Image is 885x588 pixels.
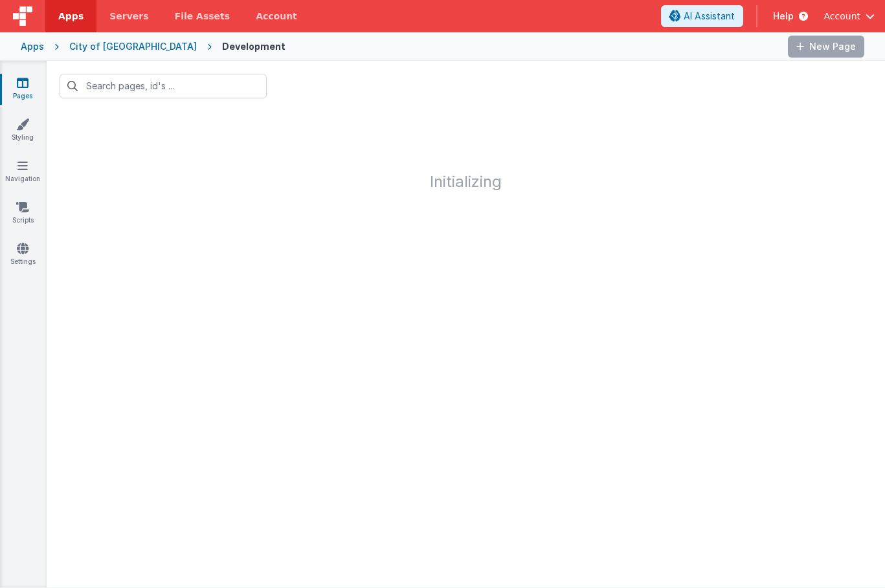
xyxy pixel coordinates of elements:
[60,74,267,98] input: Search pages, id's ...
[109,10,148,23] span: Servers
[222,40,286,53] div: Development
[175,10,230,23] span: File Assets
[47,111,885,190] h1: Initializing
[661,5,743,27] button: AI Assistant
[788,36,864,58] button: New Page
[684,10,735,23] span: AI Assistant
[823,10,875,23] button: Account
[21,40,44,53] div: Apps
[773,10,794,23] span: Help
[823,10,860,23] span: Account
[69,40,197,53] div: City of [GEOGRAPHIC_DATA]
[58,10,84,23] span: Apps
